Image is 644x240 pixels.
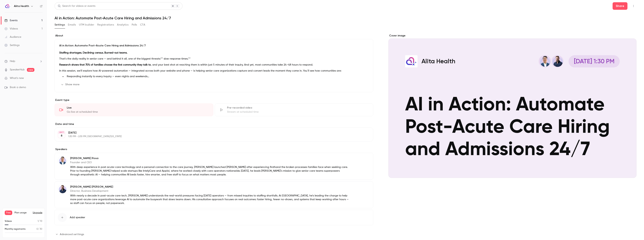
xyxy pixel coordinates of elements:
[58,131,65,134] div: OCT
[68,22,76,28] button: Emails
[5,3,11,9] img: Alita Health
[70,189,349,193] p: Director, Business Development
[5,227,26,231] p: Monthly registrants
[10,68,25,72] a: SpeakerHub
[10,76,24,80] span: What's new
[5,27,18,31] div: Videos
[68,131,353,135] p: [DATE]
[67,106,209,110] div: Live
[55,16,636,20] h1: AI in Action: Automate Post-Acute Care Hiring and Admissions 24/7
[60,232,84,236] span: Advanced settings
[5,211,12,215] span: Free
[55,103,213,116] div: LiveGo live at scheduled time
[33,211,42,214] button: Upgrade
[36,227,42,231] p: / 30
[59,63,369,67] p: , and your best shot at reaching them is within just 5 minutes of their inquiry. And yet, most co...
[59,82,82,88] button: Show more
[70,156,349,160] p: [PERSON_NAME] Rosa
[10,85,26,89] span: Book a demo
[55,22,65,28] button: Settings
[79,22,94,28] button: UTM builder
[388,34,636,38] label: Cover image
[215,103,374,116] div: Pre-recorded videoStream at scheduled time
[140,22,145,28] button: CTA
[55,181,373,208] div: Brett Seidita[PERSON_NAME] [PERSON_NAME]Director, Business DevelopmentWith nearly a decade in pos...
[5,35,21,39] div: Audience
[70,185,349,189] p: [PERSON_NAME] [PERSON_NAME]
[132,22,137,28] button: Polls
[5,220,12,223] p: Videos
[55,210,373,225] button: Add speaker
[55,122,373,126] label: Date and time
[70,216,85,219] span: Add speaker
[227,106,369,110] div: Pre-recorded video
[65,75,369,78] li: Responding instantly to every inquiry — even nights and weekends
[59,63,151,66] strong: Research shows that 75% of families choose the first community they talk to
[38,220,38,222] span: 1
[58,4,95,8] div: Search for videos or events
[55,231,86,237] button: Advanced settings
[36,228,38,230] span: 0
[70,161,349,164] p: Founder and CEO
[55,98,373,102] p: Event type
[58,185,67,194] img: Brett Seidita
[10,59,15,63] span: Help
[61,134,62,138] p: 8
[68,135,353,138] p: 1:30 PM - 2:30 PM, [GEOGRAPHIC_DATA]/[US_STATE]
[27,68,34,72] span: new
[97,22,114,28] button: Registrations
[58,156,67,165] img: Matt Rosa
[59,69,369,73] p: In this session, we’ll explore how AI-powered automation — integrated across both your website an...
[59,44,369,48] p: AI in Action: Automate Post-Acute Care Hiring and Admissions 24/7
[67,110,209,114] div: Go live at scheduled time
[55,231,373,237] section: Advanced settings
[55,34,373,38] label: About
[55,153,373,180] div: Matt Rosa[PERSON_NAME] RosaFounder and CEOWith deep experience in post acute-care technology and ...
[59,57,369,61] p: That’s the daily reality in senior care — and behind it all, one of the biggest threats:** slow r...
[5,43,20,47] div: Settings
[70,165,349,177] p: With deep experience in post acute-care technology and a personal connection to the care journey,...
[227,110,369,114] div: Stream at scheduled time
[38,220,42,223] p: / 10
[14,4,29,8] h6: Alita Health
[59,51,127,54] strong: Staffing shortages. Declining census. Burned-out teams.
[14,211,30,214] span: Plan usage
[55,147,373,151] label: Speakers
[5,59,43,63] li: help-dropdown-opener
[388,34,636,178] section: Cover image
[70,194,349,205] p: With nearly a decade in post-acute care tech, [PERSON_NAME] understands the real-world pressures ...
[5,19,17,22] div: Events
[613,2,627,10] button: Share
[117,22,129,28] button: Analytics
